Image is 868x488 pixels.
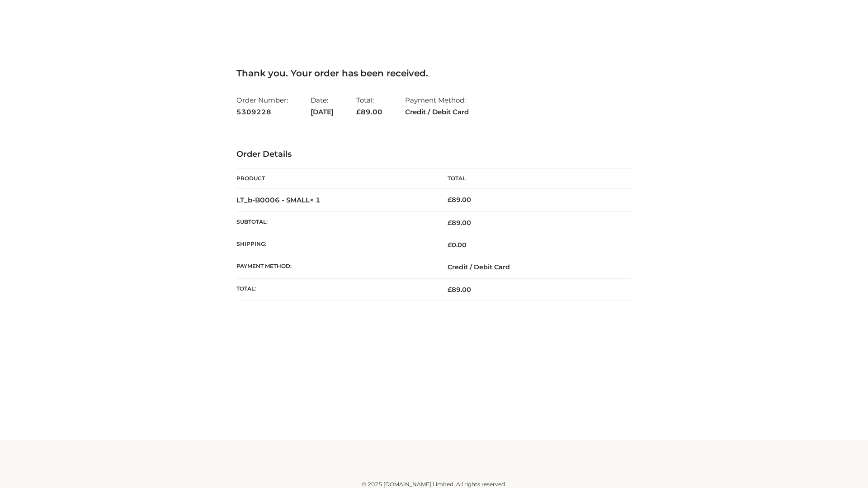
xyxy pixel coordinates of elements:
li: Date: [311,92,334,120]
th: Product [236,169,434,189]
span: £ [448,241,452,249]
strong: [DATE] [311,106,334,118]
li: Payment Method: [405,92,469,120]
span: 89.00 [356,108,382,116]
th: Subtotal: [236,211,434,234]
strong: 5309228 [236,106,288,118]
strong: × 1 [310,196,321,204]
span: £ [448,196,452,204]
li: Order Number: [236,92,288,120]
span: £ [448,286,452,294]
li: Total: [356,92,382,120]
bdi: 0.00 [448,241,467,249]
th: Total: [236,278,434,300]
bdi: 89.00 [448,196,471,204]
h3: Order Details [236,150,632,160]
span: 89.00 [448,286,471,294]
th: Payment method: [236,256,434,278]
span: £ [356,108,361,116]
h3: Thank you. Your order has been received. [236,68,632,79]
strong: LT_b-B0006 - SMALL [236,196,321,204]
th: Shipping: [236,234,434,256]
span: 89.00 [448,219,471,227]
span: £ [448,219,452,227]
th: Total [434,169,632,189]
strong: Credit / Debit Card [405,106,469,118]
td: Credit / Debit Card [434,256,632,278]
